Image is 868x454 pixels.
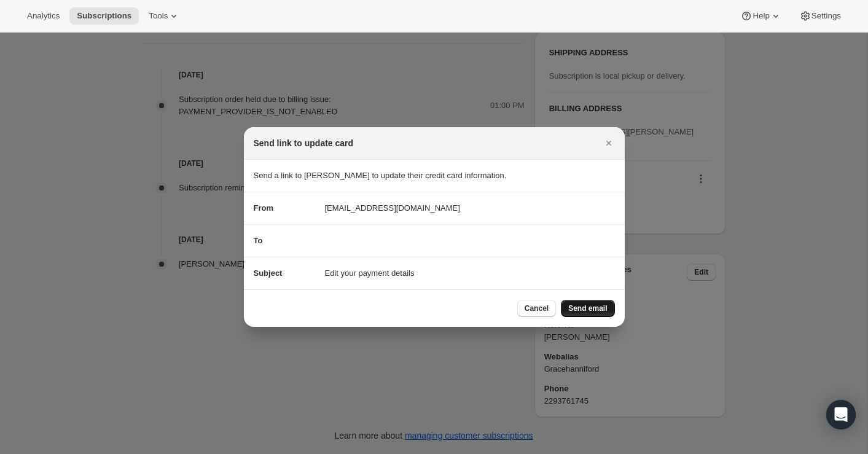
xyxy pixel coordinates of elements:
[561,300,614,317] button: Send email
[325,267,415,280] span: Edit your payment details
[753,11,769,21] span: Help
[733,7,789,25] button: Help
[141,7,187,25] button: Tools
[254,268,283,278] span: Subject
[27,11,60,21] span: Analytics
[568,303,607,313] span: Send email
[20,7,67,25] button: Analytics
[811,11,841,21] span: Settings
[826,400,856,429] div: Open Intercom Messenger
[254,236,263,245] span: To
[600,135,617,152] button: Close
[254,137,354,149] h2: Send link to update card
[325,202,460,214] span: [EMAIL_ADDRESS][DOMAIN_NAME]
[77,11,131,21] span: Subscriptions
[69,7,139,25] button: Subscriptions
[792,7,848,25] button: Settings
[254,203,274,213] span: From
[525,303,549,313] span: Cancel
[254,170,615,182] p: Send a link to [PERSON_NAME] to update their credit card information.
[149,11,168,21] span: Tools
[517,300,556,317] button: Cancel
